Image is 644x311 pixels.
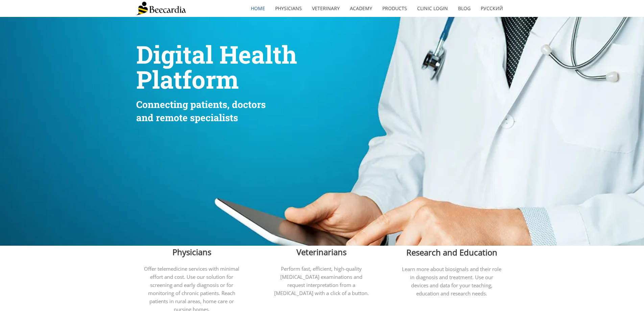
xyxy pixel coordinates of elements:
span: Perform fast, efficient, high-quality [MEDICAL_DATA] examinations and request interpretation from... [274,265,369,296]
span: Connecting patients, doctors [136,98,266,111]
span: and remote specialists [136,111,238,124]
a: home [246,1,270,16]
a: Русский [476,1,508,16]
span: Learn more about biosignals and their role in diagnosis and treatment. Use our devices and data f... [402,266,501,297]
a: Clinic Login [412,1,453,16]
a: Veterinary [307,1,345,16]
span: Physicians [172,246,211,258]
a: Blog [453,1,476,16]
span: Platform [136,63,239,95]
span: Digital Health [136,38,297,70]
a: Academy [345,1,377,16]
img: Beecardia [136,2,186,15]
span: Veterinarians [296,246,347,258]
a: Physicians [270,1,307,16]
a: Products [377,1,412,16]
span: Research and Education [406,247,497,258]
